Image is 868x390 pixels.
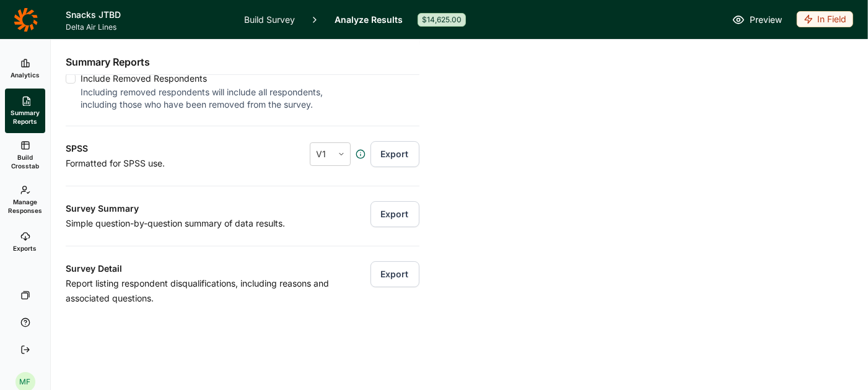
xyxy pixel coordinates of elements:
span: Exports [14,244,37,253]
div: In Field [797,11,853,27]
button: Export [370,201,419,227]
h1: Snacks JTBD [66,7,229,22]
button: Export [370,141,419,167]
span: Delta Air Lines [66,22,229,32]
span: Preview [750,12,782,27]
span: Build Crosstab [10,153,40,170]
button: In Field [797,11,853,28]
div: Including removed respondents will include all respondents, including those who have been removed... [81,86,328,111]
a: Build Crosstab [5,133,45,178]
a: Manage Responses [5,178,45,222]
h3: Survey Detail [66,261,343,276]
h2: Summary Reports [66,54,150,69]
h3: Survey Summary [66,201,343,216]
p: Formatted for SPSS use. [66,156,243,171]
a: Preview [732,12,782,27]
a: Analytics [5,49,45,89]
span: Manage Responses [8,197,42,215]
button: Export [370,261,419,287]
span: Analytics [11,71,40,79]
a: Exports [5,222,45,262]
p: Report listing respondent disqualifications, including reasons and associated questions. [66,276,343,306]
p: Simple question-by-question summary of data results. [66,216,343,231]
div: $14,625.00 [418,13,466,27]
div: Include Removed Respondents [81,71,328,86]
span: Summary Reports [10,108,40,126]
h3: SPSS [66,141,243,156]
a: Summary Reports [5,89,45,133]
